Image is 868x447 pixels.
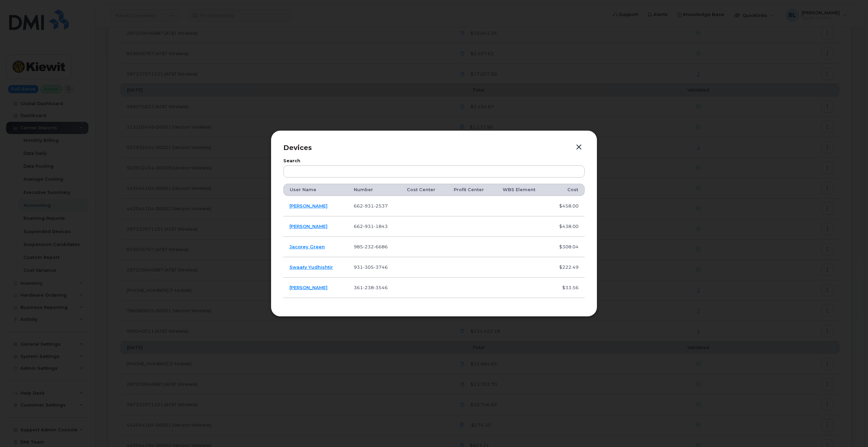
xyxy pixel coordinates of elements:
[548,257,585,278] td: $222.49
[354,244,388,249] span: 985
[497,184,548,196] th: WBS Element
[374,244,388,249] span: 6686
[374,264,388,270] span: 3746
[548,184,585,196] th: Cost
[354,285,388,290] span: 361
[289,244,325,249] a: Jacorey Green
[548,196,585,216] td: $458.00
[289,203,328,209] a: [PERSON_NAME]
[363,264,374,270] span: 305
[374,203,388,209] span: 2537
[838,417,863,442] iframe: Messenger Launcher
[289,223,328,229] a: [PERSON_NAME]
[374,223,388,229] span: 1843
[348,184,401,196] th: Number
[548,237,585,257] td: $308.04
[354,264,388,270] span: 931
[374,285,388,290] span: 3546
[283,159,585,163] label: Search
[289,264,333,270] a: Swaaty Yudhishtir
[548,278,585,298] td: $33.56
[363,203,374,209] span: 931
[363,223,374,229] span: 931
[283,184,348,196] th: User Name
[354,203,388,209] span: 662
[448,184,497,196] th: Profit Center
[289,285,328,290] a: [PERSON_NAME]
[283,143,585,153] p: Devices
[363,285,374,290] span: 238
[548,216,585,237] td: $438.00
[354,223,388,229] span: 662
[363,244,374,249] span: 232
[401,184,448,196] th: Cost Center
